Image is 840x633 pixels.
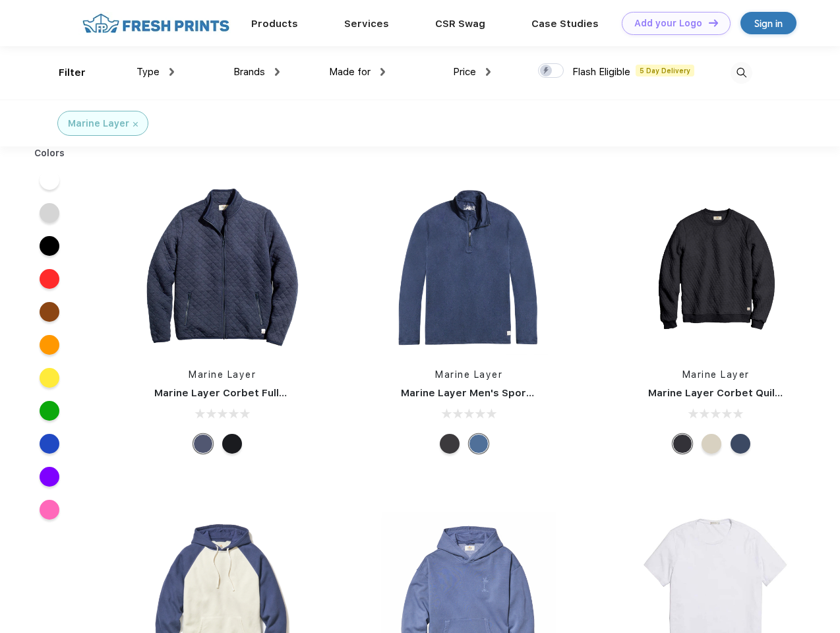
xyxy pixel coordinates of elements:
[189,369,256,380] a: Marine Layer
[682,369,750,380] a: Marine Layer
[251,18,298,30] a: Products
[233,66,265,78] span: Brands
[440,434,460,454] div: Charcoal
[634,18,702,29] div: Add your Logo
[344,18,389,30] a: Services
[68,117,129,131] div: Marine Layer
[135,179,310,355] img: func=resize&h=266
[193,434,213,454] div: Navy
[275,68,280,76] img: dropdown.png
[329,66,371,78] span: Made for
[731,62,752,84] img: desktop_search.svg
[24,146,75,160] div: Colors
[572,66,630,78] span: Flash Eligible
[169,68,174,76] img: dropdown.png
[740,12,796,34] a: Sign in
[628,179,804,355] img: func=resize&h=266
[154,387,337,399] a: Marine Layer Corbet Full-Zip Jacket
[133,122,138,127] img: filter_cancel.svg
[435,369,502,380] a: Marine Layer
[78,12,233,35] img: fo%20logo%202.webp
[636,65,694,76] span: 5 Day Delivery
[401,387,592,399] a: Marine Layer Men's Sport Quarter Zip
[380,68,385,76] img: dropdown.png
[453,66,476,78] span: Price
[469,434,489,454] div: Deep Denim
[59,65,86,80] div: Filter
[673,434,692,454] div: Charcoal
[435,18,485,30] a: CSR Swag
[709,19,718,26] img: DT
[136,66,160,78] span: Type
[754,16,783,31] div: Sign in
[381,179,556,355] img: func=resize&h=266
[222,434,242,454] div: Black
[702,434,721,454] div: Oat Heather
[486,68,491,76] img: dropdown.png
[731,434,750,454] div: Navy Heather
